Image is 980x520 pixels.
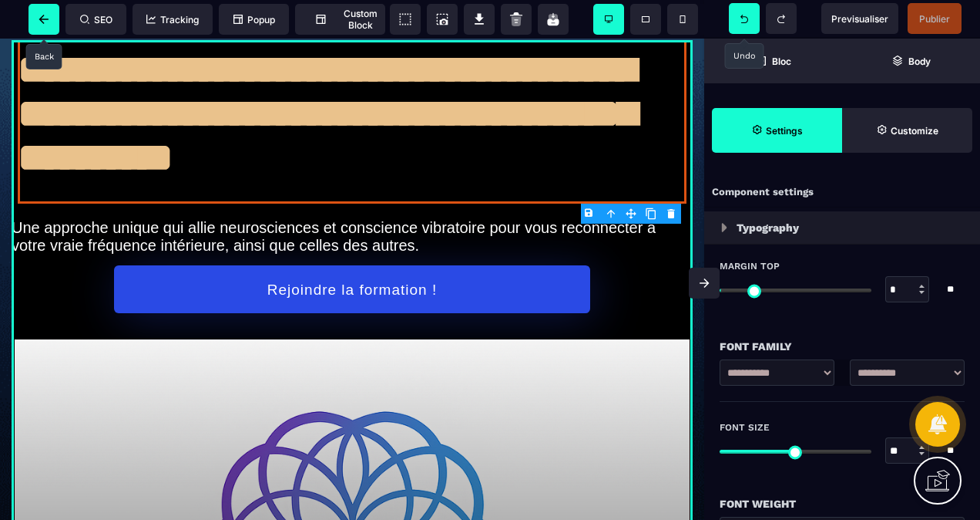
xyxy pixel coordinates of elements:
[831,13,888,25] span: Previsualiser
[12,177,693,220] text: Une approche unique qui allie neurosciences et conscience vibratoire pour vous reconnecter à votr...
[704,39,842,83] span: Open Blocks
[919,13,950,25] span: Publier
[908,56,931,67] strong: Body
[891,125,938,137] strong: Customize
[720,337,965,356] div: Font Family
[720,260,780,272] span: Margin Top
[704,177,980,208] div: Component settings
[233,14,275,25] span: Popup
[114,227,591,275] button: Rejoindre la formation !
[842,108,972,153] span: Open Style Manager
[427,4,458,35] span: Screenshot
[146,14,199,25] span: Tracking
[712,108,842,153] span: Settings
[390,4,421,35] span: View components
[720,421,770,434] span: Font Size
[842,39,980,83] span: Open Layer Manager
[303,8,378,31] span: Custom Block
[772,56,791,67] strong: Bloc
[720,495,965,513] div: Font Weight
[737,218,799,237] p: Typography
[766,125,803,137] strong: Settings
[721,223,727,232] img: loading
[821,3,898,34] span: Preview
[80,14,112,25] span: SEO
